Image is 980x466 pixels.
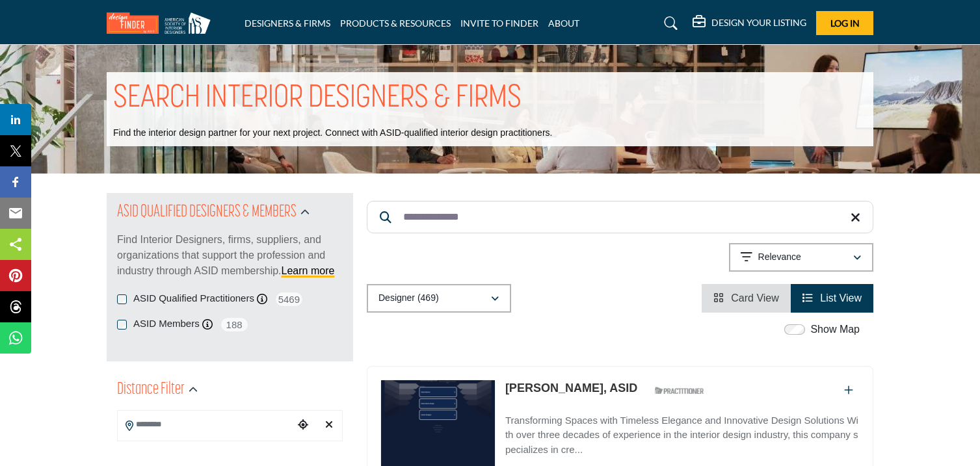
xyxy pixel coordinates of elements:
h2: ASID QUALIFIED DESIGNERS & MEMBERS [117,201,297,224]
a: INVITE TO FINDER [460,18,538,29]
a: ABOUT [548,18,579,29]
h2: Distance Filter [117,378,185,402]
span: List View [820,292,862,304]
span: 188 [220,317,249,333]
button: Relevance [729,243,873,272]
li: List View [791,284,873,313]
a: Add To List [844,385,853,396]
p: Find the interior design partner for your next project. Connect with ASID-qualified interior desi... [113,127,552,140]
label: Show Map [810,322,860,337]
span: Card View [731,292,779,304]
p: Find Interior Designers, firms, suppliers, and organizations that support the profession and indu... [117,232,343,279]
input: ASID Members checkbox [117,320,127,330]
p: Relevance [758,251,801,264]
label: ASID Members [133,317,200,331]
a: View List [802,292,862,304]
li: Card View [702,284,791,313]
a: View Card [713,292,779,304]
div: Choose your current location [293,411,313,439]
h1: SEARCH INTERIOR DESIGNERS & FIRMS [113,79,522,119]
h5: DESIGN YOUR LISTING [711,17,806,29]
label: ASID Qualified Practitioners [133,291,254,306]
p: Designer (469) [378,292,439,305]
input: ASID Qualified Practitioners checkbox [117,294,127,304]
button: Log In [816,11,873,35]
img: Site Logo [107,12,217,34]
input: Search Location [118,412,293,437]
img: ASID Qualified Practitioners Badge Icon [650,383,708,399]
input: Search Keyword [367,201,873,233]
span: 5469 [274,291,304,307]
a: Transforming Spaces with Timeless Elegance and Innovative Design Solutions With over three decade... [505,406,860,458]
a: Learn more [282,265,335,276]
a: [PERSON_NAME], ASID [505,382,637,395]
p: Sharon Summers, ASID [505,380,637,397]
a: Search [652,13,686,34]
p: Transforming Spaces with Timeless Elegance and Innovative Design Solutions With over three decade... [505,413,860,458]
button: Designer (469) [367,284,511,313]
a: DESIGNERS & FIRMS [245,18,330,29]
div: DESIGN YOUR LISTING [693,16,806,31]
a: PRODUCTS & RESOURCES [340,18,451,29]
div: Clear search location [319,411,339,439]
span: Log In [830,18,860,29]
